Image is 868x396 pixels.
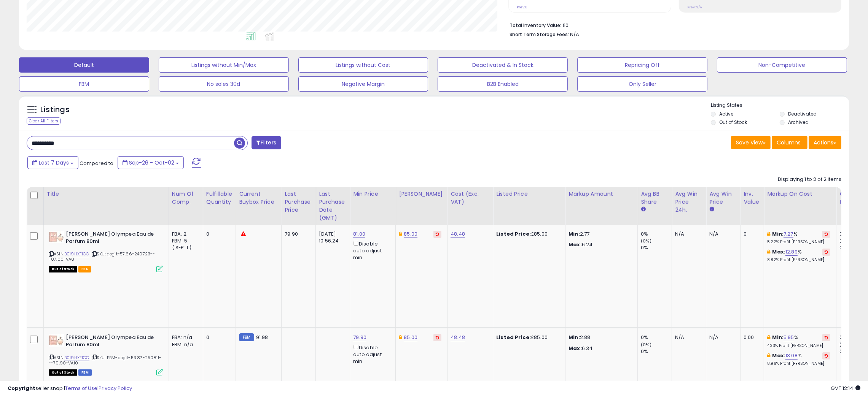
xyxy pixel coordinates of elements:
[256,334,268,341] span: 91.98
[129,159,174,166] span: Sep-26 - Oct-02
[641,206,645,213] small: Avg BB Share.
[569,230,580,238] strong: Min:
[839,342,850,348] small: (0%)
[641,334,672,341] div: 0%
[675,231,700,238] div: N/A
[641,348,672,355] div: 0%
[825,232,828,236] i: Revert to store-level Min Markup
[569,345,632,352] p: 6.34
[767,257,830,263] p: 8.82% Profit [PERSON_NAME]
[569,345,582,352] strong: Max:
[675,190,703,214] div: Avg Win Price 24h.
[744,231,758,238] div: 0
[577,57,707,73] button: Repricing Off
[675,334,700,341] div: N/A
[206,190,233,206] div: Fulfillable Quantity
[438,57,568,73] button: Deactivated & In Stock
[778,176,841,183] div: Displaying 1 to 2 of 2 items
[47,190,166,198] div: Title
[641,244,672,251] div: 0%
[399,231,402,236] i: This overrides the store level Dynamic Max Price for this listing
[399,190,444,198] div: [PERSON_NAME]
[49,251,155,262] span: | SKU: qogit-57.66-240723---87.00-VA8
[767,239,830,245] p: 5.22% Profit [PERSON_NAME]
[777,139,801,146] span: Columns
[172,190,200,206] div: Num of Comp.
[285,231,310,238] div: 79.90
[772,230,784,238] b: Min:
[298,76,428,92] button: Negative Margin
[78,266,91,272] span: FBA
[767,249,830,263] div: %
[159,57,289,73] button: Listings without Min/Max
[66,231,158,247] b: [PERSON_NAME] Olympea Eau de Parfum 80ml
[764,187,836,225] th: The percentage added to the cost of goods (COGS) that forms the calculator for Min & Max prices.
[496,230,531,238] b: Listed Price:
[159,76,289,92] button: No sales 30d
[719,119,747,125] label: Out of Stock
[510,20,836,29] li: £0
[27,117,61,125] div: Clear All Filters
[744,334,758,341] div: 0.00
[49,231,64,243] img: 41p2CN1r54L._SL40_.jpg
[39,159,69,166] span: Last 7 Days
[709,231,734,238] div: N/A
[239,190,278,206] div: Current Buybox Price
[687,5,702,10] small: Prev: N/A
[49,266,77,272] span: All listings that are currently out of stock and unavailable for purchase on Amazon
[239,333,254,341] small: FBM
[438,76,568,92] button: B2B Enabled
[27,156,78,169] button: Last 7 Days
[767,334,830,348] div: %
[285,190,312,214] div: Last Purchase Price
[49,231,163,271] div: ASIN:
[784,230,793,238] a: 7.27
[641,190,669,206] div: Avg BB Share
[64,251,89,257] a: B019HXF1CC
[577,76,707,92] button: Only Seller
[772,352,786,359] b: Max:
[767,343,830,348] p: 4.33% Profit [PERSON_NAME]
[172,231,197,238] div: FBA: 2
[788,119,809,125] label: Archived
[569,241,632,248] p: 6.24
[404,334,417,341] a: 85.00
[784,334,794,341] a: 5.95
[49,334,163,375] div: ASIN:
[767,190,833,198] div: Markup on Cost
[353,334,366,341] a: 79.90
[319,231,344,244] div: [DATE] 10:56:24
[8,385,132,392] div: seller snap | |
[709,334,734,341] div: N/A
[496,190,562,198] div: Listed Price
[711,102,849,109] p: Listing States:
[772,136,807,149] button: Columns
[569,334,632,341] p: 2.88
[78,369,92,376] span: FBM
[785,248,798,256] a: 12.89
[496,334,531,341] b: Listed Price:
[118,156,184,169] button: Sep-26 - Oct-02
[510,22,561,29] b: Total Inventory Value:
[319,190,347,222] div: Last Purchase Date (GMT)
[641,231,672,238] div: 0%
[49,369,77,376] span: All listings that are currently out of stock and unavailable for purchase on Amazon
[839,238,850,244] small: (0%)
[767,231,830,245] div: %
[731,136,771,149] button: Save View
[451,190,490,206] div: Cost (Exc. VAT)
[767,361,830,366] p: 8.96% Profit [PERSON_NAME]
[353,190,392,198] div: Min Price
[206,231,230,238] div: 0
[767,249,770,254] i: This overrides the store level max markup for this listing
[404,230,417,238] a: 85.00
[825,250,828,254] i: Revert to store-level Max Markup
[719,111,733,117] label: Active
[831,385,860,392] span: 2025-10-10 12:14 GMT
[641,342,651,348] small: (0%)
[172,238,197,244] div: FBM: 5
[496,334,559,341] div: £85.00
[772,334,784,341] b: Min:
[64,355,89,361] a: B019HXF1CC
[206,334,230,341] div: 0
